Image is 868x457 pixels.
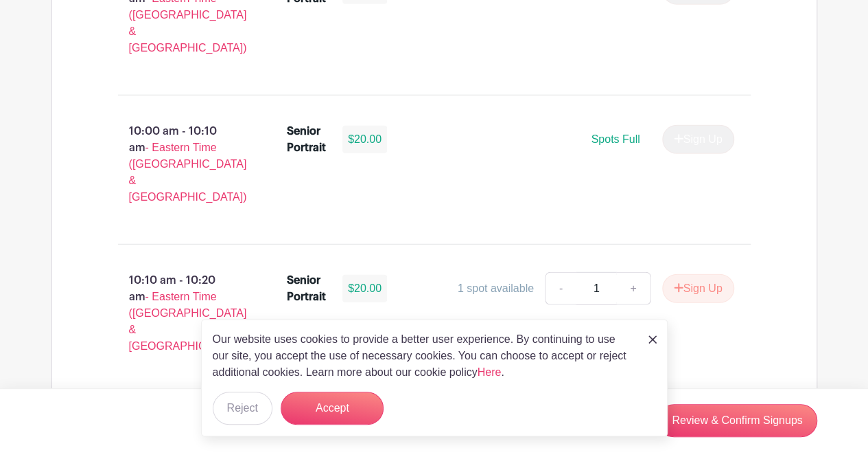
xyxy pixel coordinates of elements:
button: Accept [281,392,384,425]
div: Senior Portrait [287,123,326,156]
div: Senior Portrait [287,272,326,305]
div: $20.00 [342,126,387,153]
a: Here [478,366,502,378]
p: 10:10 am - 10:20 am [96,267,266,360]
p: Our website uses cookies to provide a better user experience. By continuing to use our site, you ... [213,331,634,381]
a: - [545,272,576,305]
p: 10:00 am - 10:10 am [96,118,266,211]
div: $20.00 [342,275,387,302]
img: close_button-5f87c8562297e5c2d7936805f587ecaba9071eb48480494691a3f1689db116b3.svg [648,335,657,344]
div: 1 spot available [458,280,534,297]
button: Sign Up [662,274,734,303]
span: - Eastern Time ([GEOGRAPHIC_DATA] & [GEOGRAPHIC_DATA]) [129,142,247,203]
button: Reject [213,392,272,425]
span: Spots Full [591,133,640,145]
a: Review & Confirm Signups [657,404,817,437]
span: - Eastern Time ([GEOGRAPHIC_DATA] & [GEOGRAPHIC_DATA]) [129,291,247,352]
a: + [616,272,650,305]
